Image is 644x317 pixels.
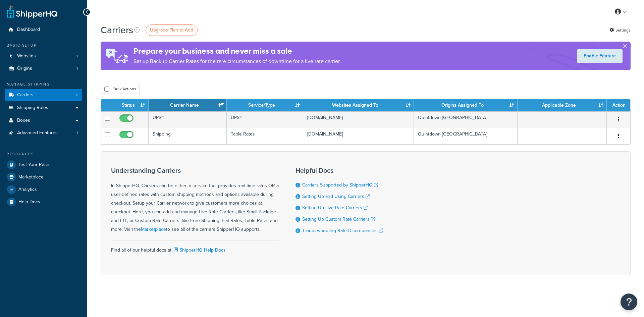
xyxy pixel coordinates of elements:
[133,46,341,57] h4: Prepare your business and never miss a sale
[18,162,51,168] span: Test Your Rates
[5,62,82,75] li: Origins
[303,111,414,128] td: [DOMAIN_NAME]
[18,199,40,205] span: Help Docs
[5,114,82,127] a: Boxes
[5,183,82,196] a: Analytics
[302,204,368,211] a: Setting Up Live Rate Carriers
[577,49,623,63] a: Enable Feature
[18,187,37,193] span: Analytics
[227,128,303,144] td: Table Rates
[17,66,32,71] span: Origins
[18,174,44,180] span: Marketplace
[302,193,370,200] a: Setting Up and Using Carriers
[5,62,82,75] a: Origins 1
[302,216,375,223] a: Setting Up Custom Rate Carriers
[17,118,30,123] span: Boxes
[76,53,78,59] span: 1
[5,89,82,101] a: Carriers 2
[303,99,414,111] th: Websites Assigned To: activate to sort column ascending
[227,111,303,128] td: UPS®
[7,5,57,18] a: ShipperHQ Home
[150,27,193,34] span: Upgrade Plan to Add
[5,102,82,114] a: Shipping Rules
[5,82,82,87] div: Manage Shipping
[17,130,58,136] span: Advanced Features
[76,130,78,136] span: 1
[302,181,378,189] a: Carriers Supported by ShipperHQ
[17,27,40,33] span: Dashboard
[621,294,637,310] button: Open Resource Center
[133,57,341,66] p: Set up Backup Carrier Rates for the rare circumstances of downtime for a live rate carrier.
[5,89,82,101] li: Carriers
[17,92,34,98] span: Carriers
[149,111,227,128] td: UPS®
[303,128,414,144] td: [DOMAIN_NAME]
[5,50,82,62] a: Websites 1
[5,43,82,48] div: Basic Setup
[101,42,133,70] img: ad-rules-rateshop-fe6ec290ccb7230408bd80ed9643f0289d75e0ffd9eb532fc0e269fcd187b520.png
[172,247,226,254] a: ShipperHQ Help Docs
[111,241,279,255] div: Find all of our helpful docs at:
[414,99,518,111] th: Origins Assigned To: activate to sort column ascending
[5,50,82,62] li: Websites
[111,167,279,174] h3: Understanding Carriers
[17,105,48,111] span: Shipping Rules
[101,23,133,37] h1: Carriers
[227,99,303,111] th: Service/Type: activate to sort column ascending
[296,167,383,174] h3: Helpful Docs
[302,227,383,234] a: Troubleshooting Rate Discrepancies
[149,99,227,111] th: Carrier Name: activate to sort column ascending
[5,151,82,157] div: Resources
[17,53,36,59] span: Websites
[414,128,518,144] td: Quintdown [GEOGRAPHIC_DATA]
[101,84,140,94] button: Bulk Actions
[5,127,82,139] a: Advanced Features 1
[141,226,166,233] a: Marketplace
[5,159,82,171] a: Test Your Rates
[146,24,198,36] a: Upgrade Plan to Add
[5,127,82,139] li: Advanced Features
[5,196,82,208] a: Help Docs
[5,171,82,183] a: Marketplace
[607,99,630,111] th: Action
[5,23,82,36] a: Dashboard
[75,92,78,98] span: 2
[114,99,149,111] th: Status: activate to sort column ascending
[76,66,78,71] span: 1
[518,99,607,111] th: Applicable Zone: activate to sort column ascending
[609,25,631,35] a: Settings
[111,167,279,234] div: In ShipperHQ, Carriers can be either, a service that provides real-time rates OR a user-defined r...
[149,128,227,144] td: Shipping
[414,111,518,128] td: Quintdown [GEOGRAPHIC_DATA]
